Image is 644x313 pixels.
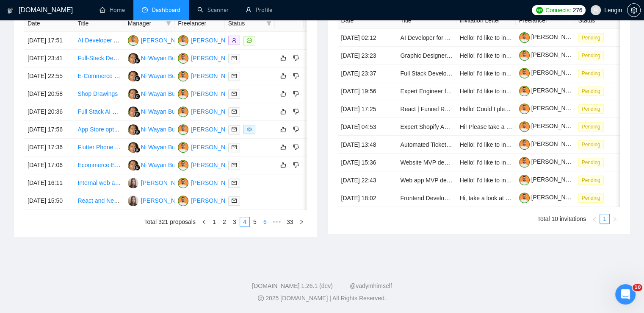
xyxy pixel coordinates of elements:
span: message [247,38,252,43]
span: mail [232,127,237,132]
td: AI Developer for Roadmap Completion & Avatar Persona Customization [74,32,124,50]
button: like [278,106,288,117]
span: dislike [293,73,299,79]
span: dislike [293,144,299,151]
img: NW [128,160,138,170]
li: 6 [260,217,270,227]
span: dislike [293,108,299,115]
img: c1NLmzrk-0pBZjOo1nLSJnOz0itNHKTdmMHAt8VIsLFzaWqqsJDJtcFyV3OYvrqgu3 [519,103,530,114]
span: filter [265,17,273,30]
button: left [199,217,209,227]
td: Frontend Developer (React/Next) [397,189,456,207]
button: right [610,214,620,224]
img: TM [178,142,188,153]
div: [PERSON_NAME] [191,107,240,116]
img: TM [178,71,188,81]
th: Invitation Letter [456,12,516,29]
button: dislike [291,160,301,170]
img: TM [178,160,188,170]
span: Pending [578,87,604,96]
img: TM [178,89,188,99]
li: 2 [219,217,229,227]
div: 2025 [DOMAIN_NAME] | All Rights Reserved. [7,294,637,303]
a: Pending [578,105,607,112]
button: dislike [291,89,301,99]
span: Status [228,19,263,28]
img: gigradar-bm.png [134,129,140,135]
a: [PERSON_NAME] [519,123,580,129]
a: [PERSON_NAME] [519,158,580,165]
button: dislike [291,53,301,63]
td: [DATE] 17:51 [24,32,74,50]
a: Pending [578,87,607,94]
a: 33 [284,217,296,226]
img: c1NLmzrk-0pBZjOo1nLSJnOz0itNHKTdmMHAt8VIsLFzaWqqsJDJtcFyV3OYvrqgu3 [519,86,530,96]
span: like [280,73,286,79]
a: NWNi Wayan Budiarti [128,72,188,79]
div: [PERSON_NAME] [191,71,240,81]
a: userProfile [246,6,272,14]
li: Next Page [296,217,307,227]
div: [PERSON_NAME] [191,53,240,63]
th: Freelancer [516,12,575,29]
a: Pending [578,34,607,41]
a: NWNi Wayan Budiarti [128,161,188,168]
td: Shop Drawings [74,85,124,103]
span: like [280,126,286,133]
a: React and Next.js Website Development with Lead Generation Features [77,197,267,204]
img: gigradar-bm.png [134,75,140,81]
div: Ni Wayan Budiarti [141,107,188,116]
li: Total 321 proposals [144,217,196,227]
a: App Store optimisation [77,126,137,133]
a: Website MVP development in Webflow [401,159,502,166]
img: NB [128,178,138,188]
a: Pending [578,141,607,148]
td: Full-Stack Developer Needed for Self-Help App [74,50,124,67]
td: [DATE] 23:37 [338,64,397,82]
a: homeHome [100,6,125,14]
img: NW [128,53,138,64]
td: [DATE] 17:06 [24,156,74,174]
button: like [278,71,288,81]
a: [PERSON_NAME] [519,51,580,58]
td: [DATE] 13:48 [338,136,397,154]
span: mail [232,162,237,168]
a: NWNi Wayan Budiarti [128,54,188,61]
td: E-Commerce and Social Chatting Platform Developer [74,67,124,85]
img: NW [128,106,138,117]
img: gigradar-bm.png [134,58,140,64]
span: Connects: [545,6,571,15]
li: Total 10 invitations [537,214,586,224]
div: Ni Wayan Budiarti [141,71,188,81]
a: setting [627,7,641,14]
li: 33 [284,217,296,227]
span: right [612,217,617,222]
td: [DATE] 20:58 [24,85,74,103]
span: like [280,55,286,61]
td: [DATE] 16:11 [24,174,74,192]
a: TM[PERSON_NAME] [178,108,240,115]
th: Date [24,15,74,32]
a: AI Developer for Roadmap Completion & Avatar Persona Customization [401,34,589,41]
img: TM [178,178,188,188]
span: user-add [232,38,237,43]
a: 3 [230,217,239,226]
td: Website MVP development in Webflow [397,154,456,171]
span: filter [266,21,271,26]
div: [PERSON_NAME] [191,143,240,152]
span: left [592,217,597,222]
button: like [278,160,288,170]
span: mail [232,198,237,203]
a: [PERSON_NAME] [519,140,580,147]
td: [DATE] 15:36 [338,154,397,171]
a: TM[PERSON_NAME] [178,36,240,43]
a: TM[PERSON_NAME] [178,54,240,61]
td: [DATE] 22:43 [338,171,397,189]
span: dislike [293,162,299,168]
td: Full Stack Developer ( Laravel+Vue) [397,64,456,82]
span: Pending [578,33,604,42]
div: [PERSON_NAME] [191,125,240,134]
a: Internal web app developemnt for a US-based full-service real estate company [77,179,283,186]
div: [PERSON_NAME] [141,178,190,187]
a: AI Developer for Roadmap Completion & Avatar Persona Customization [77,37,266,44]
